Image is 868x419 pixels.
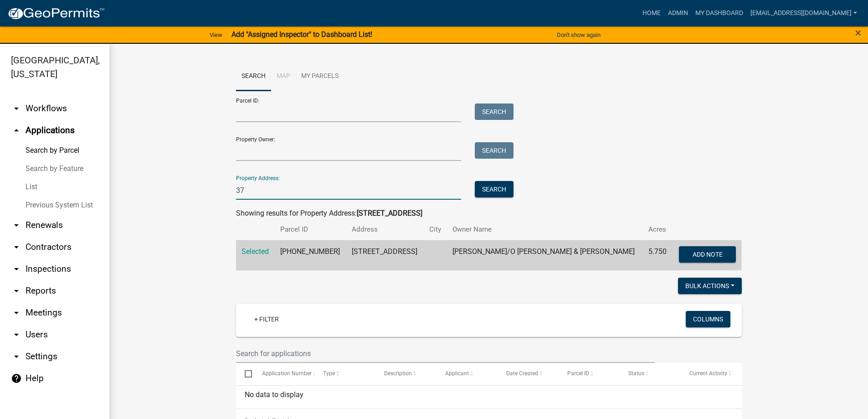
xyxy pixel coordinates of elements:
datatable-header-cell: Date Created [498,363,559,385]
span: Date Created [506,370,538,377]
div: No data to display [236,386,742,409]
span: Type [323,370,335,377]
button: Add Note [679,246,736,263]
a: View [206,27,226,42]
th: Parcel ID [275,219,346,240]
button: Close [855,27,861,38]
datatable-header-cell: Description [375,363,437,385]
button: Columns [686,311,730,327]
span: Applicant [445,370,469,377]
a: Home [639,5,664,22]
datatable-header-cell: Application Number [253,363,314,385]
td: [PHONE_NUMBER] [275,240,346,270]
span: Status [628,370,644,377]
button: Search [475,181,514,197]
i: arrow_drop_down [11,329,22,340]
i: arrow_drop_down [11,307,22,318]
a: [EMAIL_ADDRESS][DOMAIN_NAME] [747,5,861,22]
strong: Add "Assigned Inspector" to Dashboard List! [231,30,372,39]
i: arrow_drop_down [11,103,22,114]
span: Description [384,370,412,377]
datatable-header-cell: Status [620,363,681,385]
a: My Dashboard [692,5,747,22]
datatable-header-cell: Current Activity [681,363,742,385]
i: arrow_drop_down [11,351,22,362]
i: help [11,373,22,384]
a: My Parcels [296,62,344,91]
div: Showing results for Property Address: [236,208,742,219]
td: 5.750 [643,240,673,270]
span: Add Note [693,250,723,258]
th: Owner Name [447,219,643,240]
button: Search [475,142,514,159]
i: arrow_drop_down [11,220,22,231]
i: arrow_drop_up [11,125,22,136]
datatable-header-cell: Type [314,363,375,385]
input: Search for applications [236,344,655,363]
th: Address [346,219,424,240]
td: [PERSON_NAME]/O [PERSON_NAME] & [PERSON_NAME] [447,240,643,270]
span: Current Activity [689,370,727,377]
th: City [424,219,447,240]
i: arrow_drop_down [11,242,22,253]
span: Application Number [262,370,312,377]
button: Bulk Actions [678,278,742,294]
a: Selected [241,247,269,256]
a: Admin [664,5,692,22]
datatable-header-cell: Select [236,363,253,385]
span: Parcel ID [567,370,589,377]
a: + Filter [247,311,286,327]
strong: [STREET_ADDRESS] [357,209,422,217]
button: Search [475,103,514,120]
datatable-header-cell: Parcel ID [559,363,620,385]
i: arrow_drop_down [11,285,22,296]
th: Acres [643,219,673,240]
span: × [855,26,861,39]
a: Search [236,62,271,91]
datatable-header-cell: Applicant [437,363,498,385]
td: [STREET_ADDRESS] [346,240,424,270]
button: Don't show again [553,27,604,42]
i: arrow_drop_down [11,264,22,274]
